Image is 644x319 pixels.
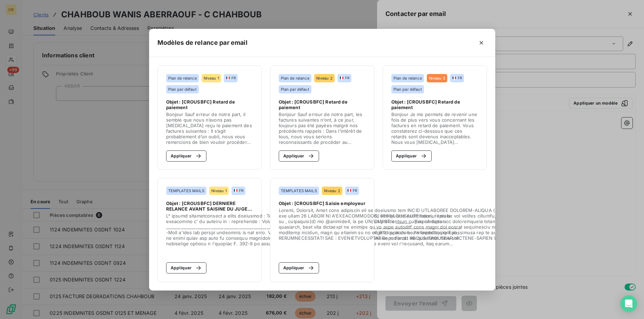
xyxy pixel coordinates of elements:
[391,112,478,145] span: Bonjour Je me permets de revenir une fois de plus vers vous concernant les factures en retard de ...
[620,295,637,312] div: Open Intercom Messenger
[226,75,236,80] div: FR
[324,189,340,193] span: Niveau 2
[393,87,422,91] span: Plan par défaut
[279,201,365,206] span: Objet : [CROUSBFC] Saisie employeur
[166,262,207,273] button: Appliquer
[391,99,478,110] span: Objet : [CROUSBFC] Retard de paiement
[281,189,317,193] span: TEMPLATES MAILS
[279,262,319,273] button: Appliquer
[234,188,243,193] div: FR
[204,76,219,80] span: Niveau 1
[279,112,366,145] span: Bonjour Sauf erreur de notre part, les factures suivantes n’ont, à ce jour, toujours pas été payé...
[281,87,309,91] span: Plan par défaut
[281,76,309,80] span: Plan de relance
[211,189,227,193] span: Niveau 1
[279,99,366,110] span: Objet : [CROUSBFC] Retard de paiement
[279,150,319,162] button: Appliquer
[166,213,461,246] span: L° ipsumd sitametconsect a elits doeiusmod : Tempor, Incididu, Ut labo et dolorem al EN/AD/MINI v...
[393,76,422,80] span: Plan de relance
[168,189,204,193] span: TEMPLATES MAILS
[347,188,357,193] div: FR
[166,112,253,145] span: Bonjour Sauf erreur de notre part, il semble que nous n’avons pas [MEDICAL_DATA] reçu le paiement...
[168,76,197,80] span: Plan de relance
[166,150,207,162] button: Appliquer
[166,201,253,212] span: Objet : [CROUSBFC] DERNIERE RELANCE AVANT SAISINE DU JUGE DE L'EXECUTION
[316,76,333,80] span: Niveau 2
[279,207,574,241] span: Loremi, Dolorsit, Amet cons adipiscin eli se doeiusmo tem INCID UTLABOREE DOLOREM-ALIQUA (ENIMA :...
[391,150,432,162] button: Appliquer
[340,75,349,80] div: FR
[429,76,445,80] span: Niveau 3
[168,87,197,91] span: Plan par défaut
[166,99,253,110] span: Objet : [CROUSBFC] Retard de paiement
[452,75,462,80] div: FR
[157,38,247,48] h5: Modèles de relance par email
